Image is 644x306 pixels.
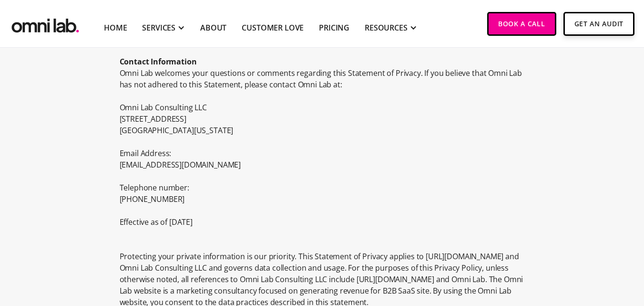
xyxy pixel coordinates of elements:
[120,125,525,136] p: [GEOGRAPHIC_DATA][US_STATE]
[120,182,525,193] p: Telephone number:
[120,193,525,205] p: [PHONE_NUMBER]
[472,195,644,306] iframe: Chat Widget
[10,12,81,35] a: home
[319,22,349,33] a: Pricing
[142,22,175,33] div: SERVICES
[120,159,525,170] p: [EMAIL_ADDRESS][DOMAIN_NAME]
[242,22,304,33] a: Customer Love
[487,12,556,36] a: Book a Call
[120,239,525,251] p: ‍
[120,148,525,159] p: Email Address:
[120,216,525,228] p: Effective as of [DATE]
[120,113,525,125] p: [STREET_ADDRESS]
[200,22,226,33] a: About
[120,56,197,67] strong: Contact Information
[365,22,408,33] div: RESOURCES
[10,12,81,35] img: Omni Lab: B2B SaaS Demand Generation Agency
[120,67,525,90] p: Omni Lab welcomes your questions or comments regarding this Statement of Privacy. If you believe ...
[563,12,634,36] a: Get An Audit
[104,22,127,33] a: Home
[120,102,525,113] p: Omni Lab Consulting LLC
